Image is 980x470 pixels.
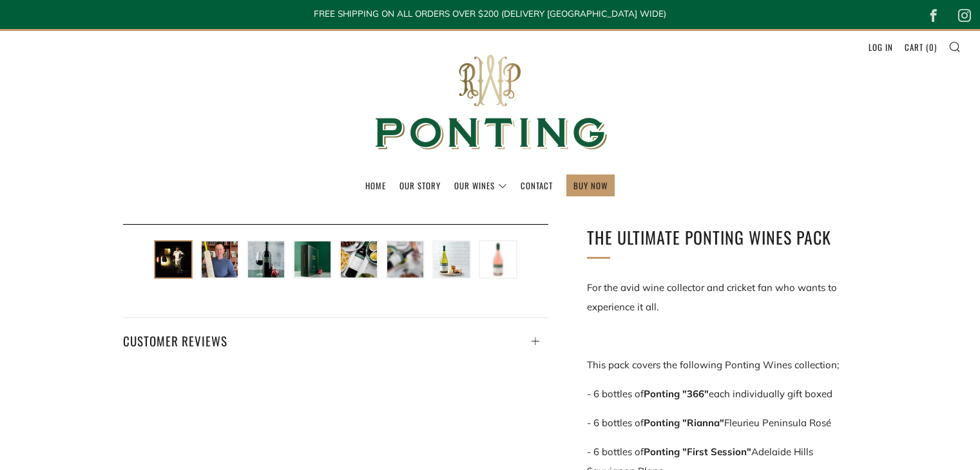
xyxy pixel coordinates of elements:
[905,37,937,57] a: Cart (0)
[399,175,441,196] a: Our Story
[644,446,751,458] strong: Ponting "First Session"
[521,175,553,196] a: Contact
[365,175,386,196] a: Home
[341,241,377,277] img: Load image into Gallery viewer, The Ultimate Ponting Wines Pack
[480,241,516,277] img: Load image into Gallery viewer, The Ultimate Ponting Wines Pack
[202,241,238,277] img: Load image into Gallery viewer, The Ultimate Ponting Wines Pack
[587,413,858,433] p: - 6 bottles of Fleurieu Peninsula Rosé
[644,388,709,400] strong: Ponting "366"
[587,355,858,375] p: This pack covers the following Ponting Wines collection;
[248,241,284,277] img: Load image into Gallery viewer, The Ultimate Ponting Wines Pack
[929,41,934,53] span: 0
[294,241,331,277] img: Load image into Gallery viewer, The Ultimate Ponting Wines Pack
[587,278,858,317] p: For the avid wine collector and cricket fan who wants to experience it all.
[454,175,507,196] a: Our Wines
[587,224,858,251] h1: The Ultimate Ponting Wines Pack
[154,240,193,279] button: Load image into Gallery viewer, The Ultimate Ponting Wines Pack
[387,241,423,277] img: Load image into Gallery viewer, The Ultimate Ponting Wines Pack
[123,317,548,352] a: Customer Reviews
[573,175,608,196] a: BUY NOW
[587,384,858,404] p: - 6 bottles of each individually gift boxed
[155,241,191,277] img: Load image into Gallery viewer, The Ultimate Ponting Wines Pack
[434,241,470,277] img: Load image into Gallery viewer, The Ultimate Ponting Wines Pack
[361,31,619,174] img: Ponting Wines
[123,330,548,352] h4: Customer Reviews
[869,37,893,57] a: Log in
[644,417,724,429] strong: Ponting "Rianna"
